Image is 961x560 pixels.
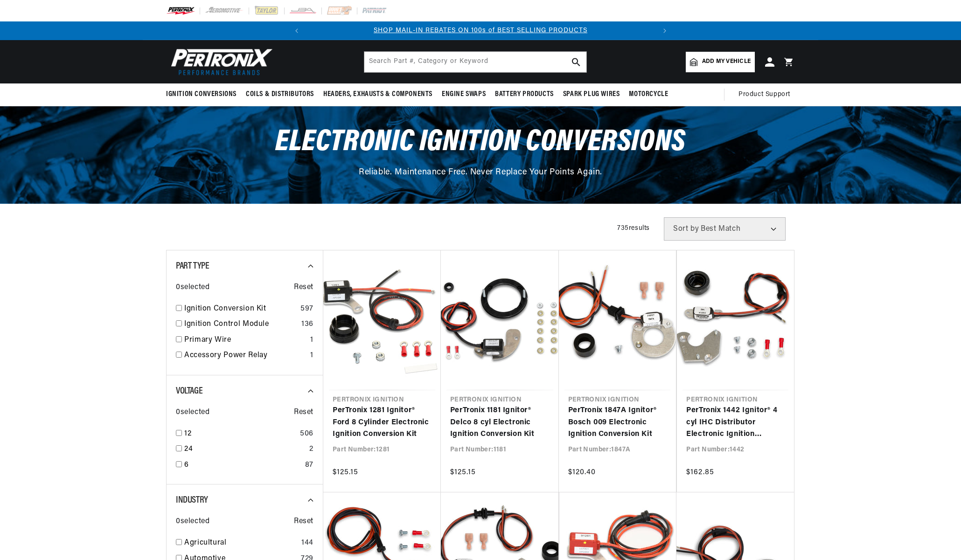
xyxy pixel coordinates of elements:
[306,26,655,36] div: 1 of 2
[176,282,209,294] span: 0 selected
[184,428,296,440] a: 12
[176,407,209,419] span: 0 selected
[294,282,313,294] span: Reset
[655,21,674,40] button: Translation missing: en.sections.announcements.next_announcement
[166,46,273,78] img: Pertronix
[184,443,306,456] a: 24
[176,387,202,396] span: Voltage
[738,90,790,100] span: Product Support
[319,83,437,105] summary: Headers, Exhausts & Components
[309,443,313,456] div: 2
[287,21,306,40] button: Translation missing: en.sections.announcements.previous_announcement
[184,318,298,331] a: Ignition Control Module
[702,57,751,66] span: Add my vehicle
[184,303,297,315] a: Ignition Conversion Kit
[310,334,313,346] div: 1
[442,90,486,99] span: Engine Swaps
[301,318,313,331] div: 136
[184,537,298,549] a: Agricultural
[437,83,490,105] summary: Engine Swaps
[300,428,313,440] div: 506
[305,459,313,471] div: 87
[450,405,550,441] a: PerTronix 1181 Ignitor® Delco 8 cyl Electronic Ignition Conversion Kit
[374,27,587,34] a: SHOP MAIL-IN REBATES ON 100s of BEST SELLING PRODUCTS
[184,334,306,346] a: Primary Wire
[176,262,209,271] span: Part Type
[568,405,667,441] a: PerTronix 1847A Ignitor® Bosch 009 Electronic Ignition Conversion Kit
[686,405,785,441] a: PerTronix 1442 Ignitor® 4 cyl IHC Distributor Electronic Ignition Conversion Kit
[364,52,586,72] input: Search Part #, Category or Keyword
[323,90,432,99] span: Headers, Exhausts & Components
[241,83,319,105] summary: Coils & Distributors
[563,90,620,99] span: Spark Plug Wires
[166,83,241,105] summary: Ignition Conversions
[686,52,755,72] a: Add my vehicle
[664,217,786,241] select: Sort by
[166,90,237,99] span: Ignition Conversions
[300,303,313,315] div: 597
[184,459,301,471] a: 6
[294,407,313,419] span: Reset
[558,83,625,105] summary: Spark Plug Wires
[673,225,699,233] span: Sort by
[624,83,673,105] summary: Motorcycle
[294,516,313,528] span: Reset
[310,350,313,362] div: 1
[490,83,558,105] summary: Battery Products
[306,26,655,36] div: Announcement
[176,496,208,505] span: Industry
[617,225,650,232] span: 735 results
[333,405,432,441] a: PerTronix 1281 Ignitor® Ford 8 Cylinder Electronic Ignition Conversion Kit
[566,52,586,72] button: search button
[495,90,554,99] span: Battery Products
[143,21,818,40] slideshow-component: Translation missing: en.sections.announcements.announcement_bar
[246,90,314,99] span: Coils & Distributors
[184,350,306,362] a: Accessory Power Relay
[301,537,313,549] div: 144
[629,90,668,99] span: Motorcycle
[275,127,686,158] span: Electronic Ignition Conversions
[359,168,602,177] span: Reliable. Maintenance Free. Never Replace Your Points Again.
[176,516,209,528] span: 0 selected
[738,83,795,106] summary: Product Support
